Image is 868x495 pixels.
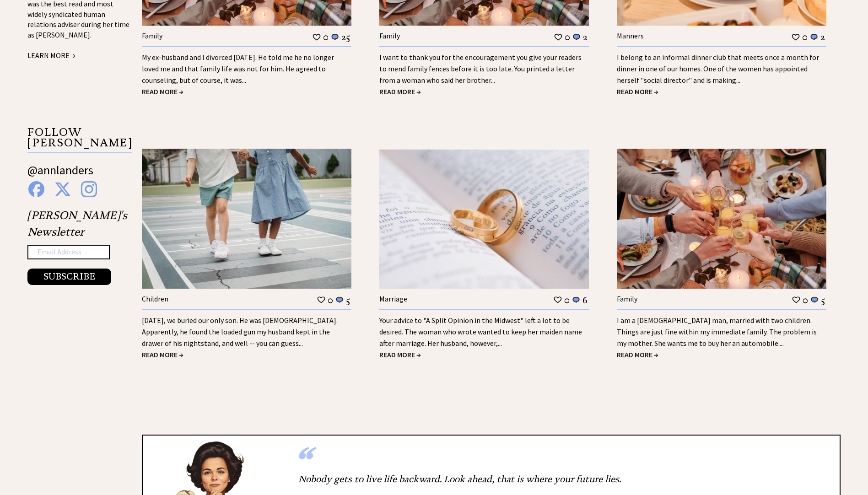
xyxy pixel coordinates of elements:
img: family.jpg [617,149,826,288]
a: READ MORE → [617,350,658,359]
div: Nobody gets to live life backward. Look ahead, that is where your future lies. [294,468,826,490]
a: LEARN MORE → [27,51,75,60]
button: SUBSCRIBE [27,269,111,285]
a: Your advice to "A Split Opinion in the Midwest" left a lot to be desired. The woman who wrote wan... [379,316,582,348]
img: instagram%20blue.png [81,181,97,197]
a: I belong to an informal dinner club that meets once a month for dinner in one of our homes. One o... [617,53,819,85]
a: READ MORE → [142,87,183,96]
div: “ [294,458,826,468]
img: heart_outline%201.png [554,33,563,42]
td: 5 [820,294,825,306]
img: message_round%201.png [330,33,340,41]
td: 0 [564,294,570,306]
a: I am a [DEMOGRAPHIC_DATA] man, married with two children. Things are just fine within my immediat... [617,316,817,348]
a: [DATE], we buried our only son. He was [DEMOGRAPHIC_DATA]. Apparently, he found the loaded gun my... [142,316,338,348]
a: Family [617,294,637,303]
td: 25 [341,31,350,43]
td: 0 [323,31,329,43]
td: 2 [820,31,825,43]
img: message_round%201.png [809,33,819,41]
a: My ex-husband and I divorced [DATE]. He told me he no longer loved me and that family life was no... [142,53,334,85]
a: READ MORE → [142,350,183,359]
img: message_round%201.png [810,296,819,304]
img: heart_outline%201.png [792,296,801,304]
a: READ MORE → [379,87,421,96]
a: READ MORE → [379,350,421,359]
img: message_round%201.png [572,33,581,41]
td: 0 [564,31,571,43]
td: 2 [582,31,588,43]
a: Family [379,31,400,40]
a: @annlanders [27,162,93,187]
img: heart_outline%201.png [553,296,562,304]
img: message_round%201.png [335,296,344,304]
input: Email Address [27,245,110,259]
a: Children [142,294,168,303]
img: marriage.jpg [379,149,589,288]
img: facebook%20blue.png [28,181,44,197]
img: heart_outline%201.png [312,33,321,42]
td: 0 [802,294,809,306]
td: 5 [345,294,350,306]
a: I want to thank you for the encouragement you give your readers to mend family fences before it i... [379,53,582,85]
img: x%20blue.png [54,181,71,197]
td: 0 [327,294,334,306]
td: 0 [802,31,808,43]
p: FOLLOW [PERSON_NAME] [27,127,132,153]
img: children.jpg [142,149,351,288]
img: message_round%201.png [571,296,581,304]
a: Marriage [379,294,407,303]
img: heart_outline%201.png [317,296,326,304]
div: [PERSON_NAME]'s Newsletter [27,207,127,285]
td: 6 [582,294,588,306]
a: Manners [617,31,644,40]
img: heart_outline%201.png [791,33,800,42]
a: Family [142,31,162,40]
a: READ MORE → [617,87,658,96]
